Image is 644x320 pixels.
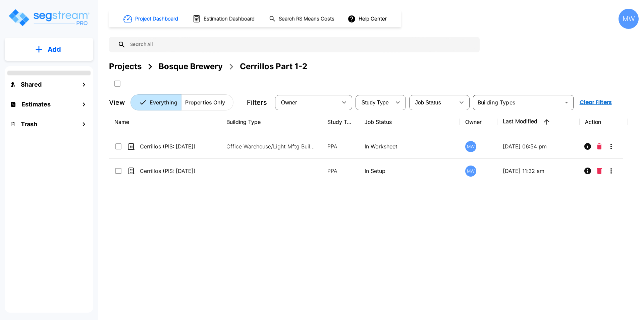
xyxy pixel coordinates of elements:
[204,15,255,23] h1: Estimation Dashboard
[594,140,604,153] button: Delete
[109,97,125,107] p: View
[411,93,455,112] div: Select
[279,15,334,23] h1: Search RS Means Costs
[415,100,441,105] span: Job Status
[346,12,389,25] button: Help Center
[109,60,142,73] div: Projects
[130,94,181,110] button: Everything
[365,142,455,150] p: In Worksheet
[276,93,337,112] div: Select
[497,110,580,134] th: Last Modified
[503,142,574,150] p: [DATE] 06:54 pm
[111,77,124,90] button: SelectAll
[21,100,51,109] h1: Estimates
[185,98,225,106] p: Properties Only
[465,141,476,152] div: MW
[577,96,614,109] button: Clear Filters
[221,110,322,134] th: Building Type
[581,140,594,153] button: Info
[322,110,359,134] th: Study Type
[140,142,207,150] p: Cerrillos (PIS: [DATE])
[604,140,618,153] button: More-Options
[109,110,221,134] th: Name
[594,164,604,178] button: Delete
[580,110,628,134] th: Action
[327,167,354,175] p: PPA
[475,98,560,107] input: Building Types
[181,94,233,110] button: Properties Only
[581,164,594,178] button: Info
[159,60,223,73] div: Bosque Brewery
[21,80,42,89] h1: Shared
[503,167,574,175] p: [DATE] 11:32 am
[240,60,307,73] div: Cerrillos Part 1-2
[619,9,639,29] div: MW
[5,40,93,59] button: Add
[465,166,476,177] div: MW
[281,100,297,105] span: Owner
[247,97,267,107] p: Filters
[48,44,61,54] p: Add
[140,167,207,175] p: Cerrillos (PIS: [DATE])
[8,8,90,27] img: Logo
[562,98,571,107] button: Open
[266,12,338,26] button: Search RS Means Costs
[121,11,182,26] button: Project Dashboard
[126,37,476,52] input: Search All
[226,142,317,150] p: Office Warehouse/Light Mftg Building, Flex Space/Industrial Retail, Flex Space/Industrial Retail,...
[365,167,455,175] p: In Setup
[327,142,354,150] p: PPA
[130,94,233,110] div: Platform
[604,164,618,178] button: More-Options
[150,98,177,106] p: Everything
[359,110,460,134] th: Job Status
[362,100,389,105] span: Study Type
[357,93,391,112] div: Select
[460,110,497,134] th: Owner
[190,12,258,26] button: Estimation Dashboard
[21,120,37,129] h1: Trash
[135,15,178,23] h1: Project Dashboard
